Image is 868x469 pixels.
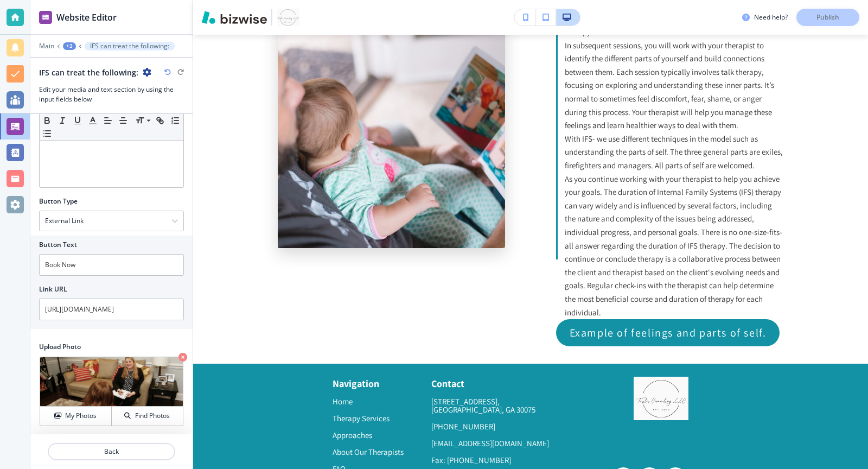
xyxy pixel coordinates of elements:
[431,418,554,435] a: [PHONE_NUMBER]
[333,393,410,410] p: Home
[48,443,175,460] button: Back
[49,447,174,457] p: Back
[39,85,184,104] h3: Edit your media and text section by using the input fields below
[56,11,117,24] h2: Website Editor
[431,397,554,405] p: [STREET_ADDRESS],
[112,407,183,426] button: Find Photos
[570,324,767,341] p: Example of feelings and parts of self.
[565,173,784,320] p: As you continue working with your therapist to help you achieve your goals. The duration of Inter...
[333,410,410,427] p: Therapy Services
[39,240,77,250] h2: Button Text
[39,197,78,206] h2: Button Type
[565,132,784,173] p: With IFS- we use different techniques in the model such as understanding the parts of self. The t...
[90,42,169,50] p: IFS can treat the following:
[556,319,780,346] a: Example of feelings and parts of self.
[431,405,554,414] p: [GEOGRAPHIC_DATA], GA 30075
[202,11,267,24] img: Bizwise Logo
[135,411,170,421] h4: Find Photos
[39,284,67,294] h2: Link URL
[754,12,788,22] h3: Need help?
[39,342,184,352] h2: Upload Photo
[333,377,379,391] h3: Navigation
[431,435,554,452] a: [EMAIL_ADDRESS][DOMAIN_NAME]
[65,411,97,421] h4: My Photos
[333,427,410,443] p: Approaches
[45,216,84,226] h4: External Link
[431,377,464,391] h3: Contact
[277,9,299,26] img: Your Logo
[85,42,175,50] button: IFS can treat the following:
[39,42,54,50] button: Main
[278,20,506,248] img: Photo
[39,11,52,24] img: editor icon
[40,407,112,426] button: My Photos
[431,452,554,468] p: Fax: [PHONE_NUMBER]
[63,42,76,50] button: +3
[39,299,184,320] input: Ex. www.google.com
[593,377,729,420] img: Towler Counseling LLC
[333,443,410,460] p: About Our Therapists
[565,39,784,132] p: In subsequent sessions, you will work with your therapist to identify the different parts of your...
[39,67,138,78] h2: IFS can treat the following:
[39,356,184,427] div: My PhotosFind Photos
